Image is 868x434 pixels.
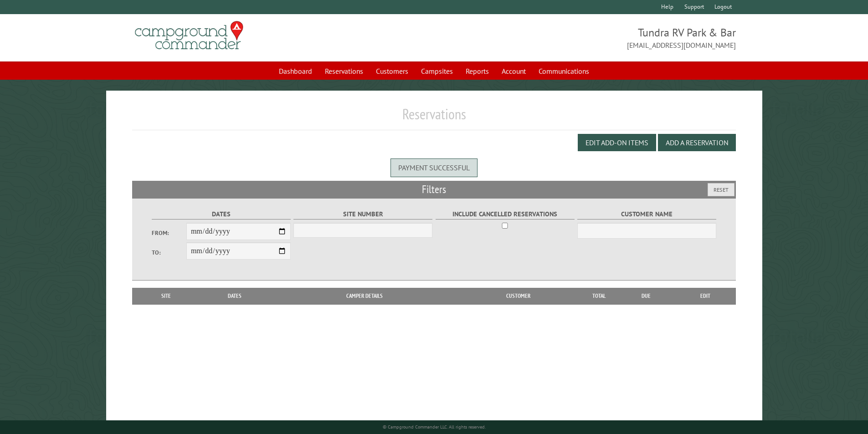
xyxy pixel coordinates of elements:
label: From: [152,229,186,237]
th: Total [581,288,617,304]
a: Reports [460,62,494,80]
button: Reset [708,183,734,196]
a: Reservations [319,62,369,80]
label: Dates [152,209,291,220]
a: Customers [370,62,414,80]
span: Tundra RV Park & Bar [EMAIL_ADDRESS][DOMAIN_NAME] [434,25,736,51]
th: Dates [196,288,274,304]
h1: Reservations [132,105,736,130]
button: Edit Add-on Items [578,134,656,151]
label: Customer Name [577,209,716,220]
a: Dashboard [273,62,318,80]
th: Camper Details [274,288,455,304]
small: © Campground Commander LLC. All rights reserved. [383,424,486,430]
div: Payment successful [390,158,478,177]
th: Site [137,288,196,304]
th: Edit [675,288,736,304]
img: Campground Commander [132,18,246,53]
label: Site Number [293,209,432,220]
label: Include Cancelled Reservations [436,209,575,220]
label: To: [152,248,186,257]
a: Communications [533,62,595,80]
button: Add a Reservation [658,134,736,151]
a: Campsites [416,62,458,80]
th: Due [617,288,675,304]
th: Customer [455,288,581,304]
h2: Filters [132,181,736,198]
a: Account [496,62,531,80]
